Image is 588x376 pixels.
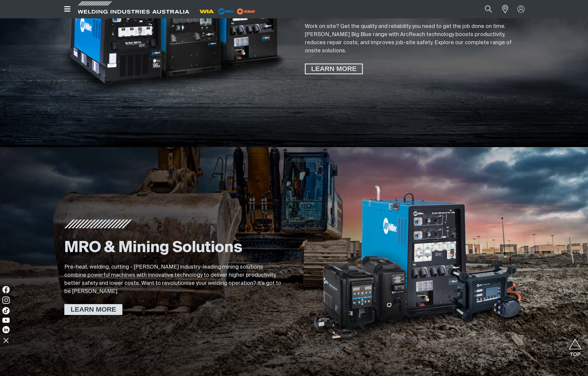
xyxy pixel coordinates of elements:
[64,263,283,296] p: Pre-heat, welding, cutting - [PERSON_NAME] industry-leading mining solutions combine powerful mac...
[235,9,257,14] a: miller
[306,63,362,74] span: LEARN MORE
[2,286,10,293] img: Facebook
[478,2,499,16] button: Search products
[305,23,524,55] p: Work on site? Get the quality and reliability you need to get the job done on time. [PERSON_NAME]...
[235,7,257,16] img: miller
[568,338,582,352] button: Scroll to top
[2,318,10,323] img: YouTube
[64,238,283,258] h2: MRO & Mining Solutions
[305,63,363,74] a: LEARN MORE
[64,304,122,315] a: LEARN MORE
[65,304,121,315] span: LEARN MORE
[2,307,10,314] img: TikTok
[471,2,499,16] input: Product name or item number...
[299,183,530,351] img: Miller Mining Machines
[2,326,10,333] img: LinkedIn
[2,297,10,304] img: Instagram
[1,335,11,345] img: hide socials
